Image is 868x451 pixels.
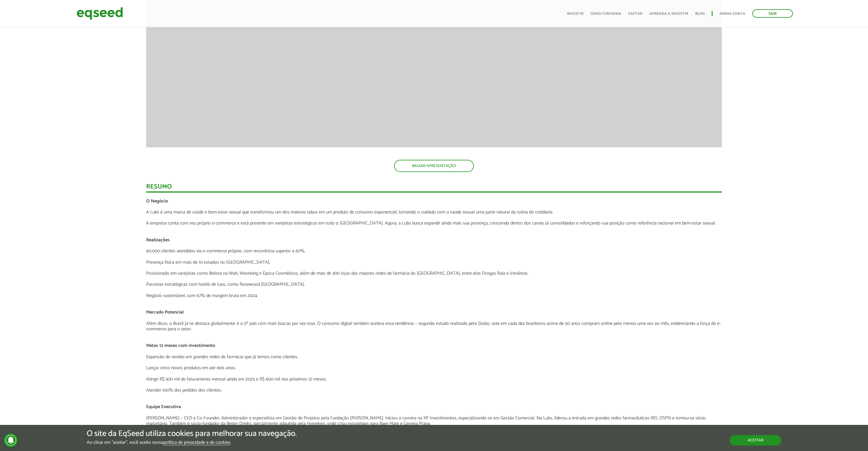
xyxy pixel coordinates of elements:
[146,271,722,276] p: Posicionado em varejistas como Beleza na Web, Westwing e Época Cosméticos, além de mais de 300 lo...
[146,365,722,371] p: Lançar cinco novos produtos em até dois anos.
[628,12,642,16] a: Captar
[146,415,722,426] p: [PERSON_NAME] – CEO e Co-Founder: Administrador e especialista em Gestão de Projetos pela Fundaçã...
[146,387,722,393] p: Atender 100% dos pedidos dos clientes.
[752,9,793,18] a: Sair
[649,12,688,16] a: Aprenda a investir
[163,440,230,445] a: política de privacidade e de cookies
[394,160,474,172] a: BAIXAR APRESENTAÇÃO
[146,321,722,332] p: Além disso, o Brasil já se destaca globalmente: é o 5º país com mais buscas por sex toys. O consu...
[146,184,722,193] div: Resumo
[146,260,722,265] p: Presença física em mais de 10 estados no [GEOGRAPHIC_DATA].
[146,354,722,360] p: Expansão de vendas em grandes redes de farmácia que já temos como clientes.
[77,6,123,21] img: EqSeed
[146,293,722,298] p: Negócio sustentável, com 67% de margem bruta em 2024.
[730,435,781,445] button: Aceitar
[146,209,722,215] p: A Lubs é uma marca de saúde e bem-estar sexual que transformou um dos maiores tabus em um produto...
[146,376,722,382] p: Atingir R$ 300 mil de faturamento mensal ainda em 2025 e R$ 600 mil nos próximos 12 meses.
[87,429,297,438] h5: O site da EqSeed utiliza cookies para melhorar sua navegação.
[567,12,584,16] a: Investir
[146,197,168,205] strong: O Negócio
[590,12,621,16] a: Como funciona
[87,440,297,445] p: Ao clicar em "aceitar", você aceita nossa .
[695,12,705,16] a: Blog
[146,248,722,254] p: 60.000 clientes atendidos via e-commerce próprio, com recorrência superior a 60%.
[146,220,722,226] p: A empresa conta com seu próprio e-commerce e está presente em varejistas estratégicos em todo o [...
[720,12,745,16] a: Minha conta
[146,308,184,316] strong: Mercado Potencial
[146,403,181,411] strong: Equipe Executiva
[146,236,170,244] strong: Realizações
[146,342,215,349] strong: Metas 12 meses com investimento
[146,282,722,287] p: Parcerias estratégicas com hotéis de luxo, como Rosewood [GEOGRAPHIC_DATA].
